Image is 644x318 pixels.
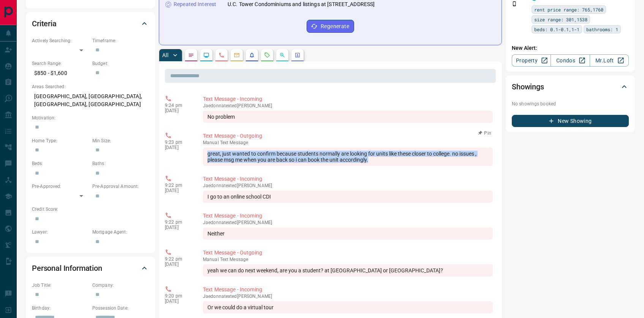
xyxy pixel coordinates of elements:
[307,20,354,33] button: Regenerate
[92,137,149,144] p: Min Size:
[32,183,89,190] p: Pre-Approved:
[203,132,493,140] p: Text Message - Outgoing
[228,0,375,8] p: U.C. Tower Condominiums and listings at [STREET_ADDRESS]
[32,114,149,121] p: Motivation:
[32,229,89,235] p: Lawyer:
[165,145,191,150] p: [DATE]
[512,81,544,93] h2: Showings
[512,1,517,6] svg: Push Notification Only
[203,52,209,58] svg: Lead Browsing Activity
[165,188,191,193] p: [DATE]
[551,54,590,67] a: Condos
[512,44,629,52] p: New Alert:
[203,249,493,257] p: Text Message - Outgoing
[92,183,149,190] p: Pre-Approval Amount:
[203,220,493,225] p: Jaedonna texted [PERSON_NAME]
[32,90,149,111] p: [GEOGRAPHIC_DATA], [GEOGRAPHIC_DATA], [GEOGRAPHIC_DATA], [GEOGRAPHIC_DATA]
[32,17,57,30] h2: Criteria
[165,293,191,299] p: 9:20 pm
[92,229,149,235] p: Mortgage Agent:
[203,191,493,203] div: I go to an online school CDI
[474,130,496,137] button: Pin
[92,60,149,67] p: Budget:
[165,103,191,108] p: 9:24 pm
[590,54,629,67] a: Mr.Loft
[165,256,191,262] p: 9:22 pm
[203,227,493,240] div: Neither
[203,111,493,123] div: No problem
[534,6,603,13] span: rent price range: 765,1760
[512,54,551,67] a: Property
[512,115,629,127] button: New Showing
[92,37,149,44] p: Timeframe:
[32,14,149,33] div: Criteria
[203,148,493,166] div: great, just wanted to confirm because students normally are looking for units like these closer t...
[32,259,149,277] div: Personal Information
[534,16,587,23] span: size range: 301,1538
[203,103,493,108] p: Jaedonna texted [PERSON_NAME]
[32,160,89,167] p: Beds:
[165,225,191,230] p: [DATE]
[165,299,191,304] p: [DATE]
[32,60,89,67] p: Search Range:
[264,52,270,58] svg: Requests
[203,264,493,277] div: yeah we can do next weekend, are you a student? at [GEOGRAPHIC_DATA] or [GEOGRAPHIC_DATA]?
[165,219,191,225] p: 9:22 pm
[203,140,493,145] p: Text Message
[203,257,493,262] p: Text Message
[165,262,191,267] p: [DATE]
[32,137,89,144] p: Home Type:
[165,108,191,113] p: [DATE]
[188,52,194,58] svg: Notes
[32,37,89,44] p: Actively Searching:
[165,183,191,188] p: 9:22 pm
[534,25,579,33] span: beds: 0.1-0.1,1-1
[279,52,285,58] svg: Opportunities
[203,301,493,313] div: Or we could do a virtual tour
[92,305,149,312] p: Possession Date:
[174,0,216,8] p: Repeated Interest
[165,140,191,145] p: 9:23 pm
[586,25,618,33] span: bathrooms: 1
[249,52,255,58] svg: Listing Alerts
[203,294,493,299] p: Jaedonna texted [PERSON_NAME]
[203,95,493,103] p: Text Message - Incoming
[203,175,493,183] p: Text Message - Incoming
[92,160,149,167] p: Baths:
[162,52,168,58] p: All
[203,183,493,188] p: Jaedonna texted [PERSON_NAME]
[294,52,301,58] svg: Agent Actions
[32,282,89,289] p: Job Title:
[32,305,89,312] p: Birthday:
[203,140,219,145] span: manual
[32,67,89,79] p: $850 - $1,600
[203,212,493,220] p: Text Message - Incoming
[203,257,219,262] span: manual
[32,262,102,274] h2: Personal Information
[32,83,149,90] p: Areas Searched:
[203,286,493,294] p: Text Message - Incoming
[234,52,240,58] svg: Emails
[512,100,629,107] p: No showings booked
[512,78,629,96] div: Showings
[92,282,149,289] p: Company:
[218,52,225,58] svg: Calls
[32,206,149,213] p: Credit Score:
